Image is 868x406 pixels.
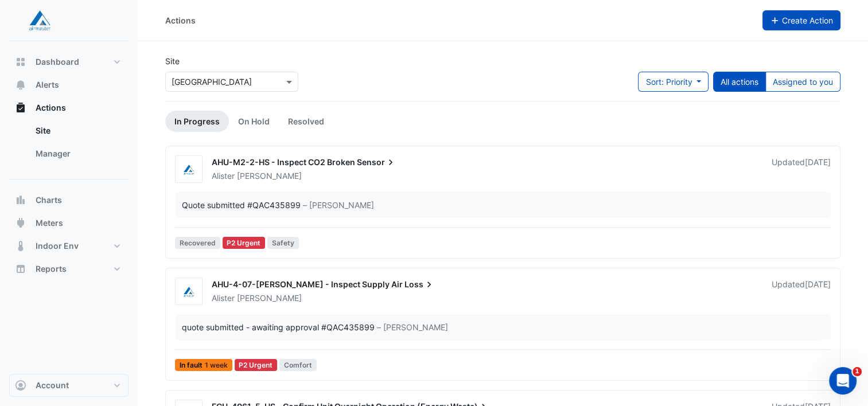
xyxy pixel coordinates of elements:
span: Recovered [175,237,220,249]
a: Manager [26,142,129,165]
button: Sort: Priority [638,72,709,92]
button: Charts [9,189,129,212]
span: 1 [853,367,862,376]
span: Loss [404,279,435,290]
button: Reports [9,257,129,280]
img: Airmaster Australia [176,164,202,175]
button: Account [9,374,129,397]
app-icon: Meters [15,217,26,229]
img: Airmaster Australia [176,286,202,298]
div: P2 Urgent [223,237,266,249]
span: Indoor Env [36,240,79,252]
app-icon: Charts [15,194,26,206]
div: Updated [772,279,831,304]
span: In fault [175,359,232,371]
app-icon: Reports [15,263,26,275]
a: Resolved [279,111,333,132]
div: Quote submitted #QAC435899 [182,199,301,211]
span: Reports [36,263,67,275]
button: Create Action [762,10,841,30]
span: 1 week [205,362,228,369]
iframe: Intercom live chat [829,367,857,395]
span: Tue 22-Jul-2025 14:16 AEST [805,157,831,167]
span: Charts [36,194,62,206]
div: P2 Urgent [235,359,278,371]
button: Indoor Env [9,235,129,257]
span: Alister [212,171,235,181]
app-icon: Indoor Env [15,240,26,252]
div: quote submitted - awaiting approval #QAC435899 [182,321,375,333]
a: Site [26,119,129,142]
div: Actions [9,119,129,170]
span: AHU-M2-2-HS - Inspect CO2 Broken [212,157,355,167]
button: Alerts [9,73,129,96]
button: Meters [9,212,129,235]
span: – [PERSON_NAME] [303,199,374,211]
img: Company Logo [14,9,65,32]
span: Meters [36,217,63,229]
button: Assigned to you [765,72,840,92]
span: Actions [36,102,66,114]
button: Dashboard [9,50,129,73]
span: Comfort [279,359,317,371]
button: All actions [713,72,766,92]
span: [PERSON_NAME] [237,170,302,182]
span: – [PERSON_NAME] [377,321,448,333]
div: Actions [165,14,196,26]
app-icon: Alerts [15,79,26,91]
span: Sensor [357,157,396,168]
span: Dashboard [36,56,79,68]
app-icon: Actions [15,102,26,114]
span: AHU-4-07-[PERSON_NAME] - Inspect Supply Air [212,279,403,289]
app-icon: Dashboard [15,56,26,68]
a: In Progress [165,111,229,132]
div: Updated [772,157,831,182]
span: Safety [267,237,299,249]
span: Alister [212,293,235,303]
span: Create Action [782,15,833,25]
span: [PERSON_NAME] [237,292,302,304]
a: On Hold [229,111,279,132]
span: Alerts [36,79,59,91]
span: Account [36,380,69,391]
span: Tue 22-Jul-2025 14:15 AEST [805,279,831,289]
button: Actions [9,96,129,119]
span: Sort: Priority [645,77,692,87]
label: Site [165,55,180,67]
